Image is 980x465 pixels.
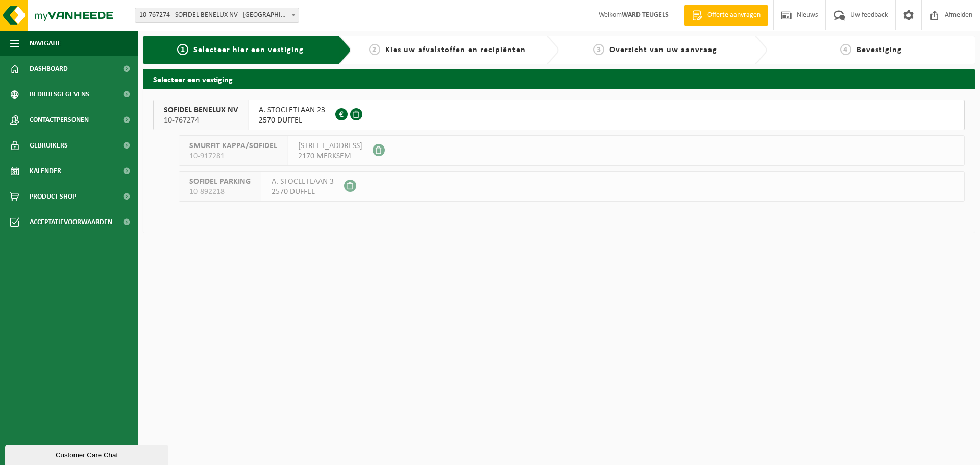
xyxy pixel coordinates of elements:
span: Acceptatievoorwaarden [30,209,112,235]
span: Overzicht van uw aanvraag [609,46,717,54]
span: Gebruikers [30,133,68,158]
span: 2570 DUFFEL [272,187,334,197]
strong: WARD TEUGELS [622,11,669,19]
span: Product Shop [30,184,76,209]
span: 10-892218 [189,187,251,197]
span: Offerte aanvragen [705,10,763,20]
span: Contactpersonen [30,107,89,133]
span: 10-917281 [189,151,277,161]
a: Offerte aanvragen [684,5,768,26]
span: SMURFIT KAPPA/SOFIDEL [189,141,277,151]
span: A. STOCLETLAAN 23 [259,105,325,115]
span: Bedrijfsgegevens [30,82,89,107]
span: SOFIDEL BENELUX NV [164,105,238,115]
span: Bevestiging [856,46,902,54]
span: 2570 DUFFEL [259,115,325,126]
span: 3 [593,44,604,55]
span: Navigatie [30,31,61,56]
button: SOFIDEL BENELUX NV 10-767274 A. STOCLETLAAN 232570 DUFFEL [153,100,965,130]
span: A. STOCLETLAAN 3 [272,177,334,187]
span: [STREET_ADDRESS] [298,141,362,151]
span: Kies uw afvalstoffen en recipiënten [385,46,526,54]
span: 10-767274 - SOFIDEL BENELUX NV - DUFFEL [135,8,299,23]
span: Kalender [30,158,61,184]
span: 1 [177,44,188,55]
span: SOFIDEL PARKING [189,177,251,187]
span: 10-767274 - SOFIDEL BENELUX NV - DUFFEL [135,8,299,22]
span: Dashboard [30,56,68,82]
span: 10-767274 [164,115,238,126]
span: 4 [840,44,851,55]
span: 2170 MERKSEM [298,151,362,161]
span: Selecteer hier een vestiging [193,46,304,54]
h2: Selecteer een vestiging [143,69,975,89]
iframe: chat widget [5,443,170,465]
span: 2 [369,44,380,55]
